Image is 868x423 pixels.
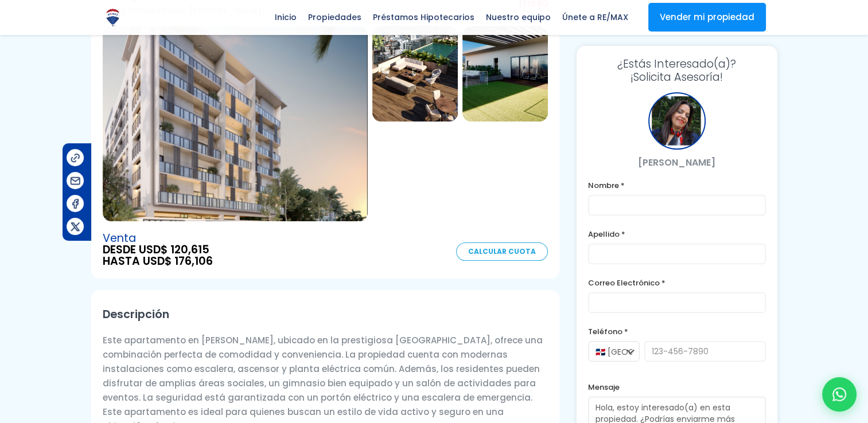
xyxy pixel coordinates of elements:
a: Calcular Cuota [456,242,548,261]
span: Préstamos Hipotecarios [367,9,480,26]
img: Proyecto en Zona Universitaria [462,26,548,122]
img: Proyecto en Zona Universitaria [372,26,458,122]
h3: ¡Solicita Asesoría! [588,57,766,84]
img: Compartir [69,152,81,164]
label: Mensaje [588,380,766,394]
span: Únete a RE/MAX [556,9,634,26]
a: Vender mi propiedad [648,3,766,32]
img: Compartir [69,175,81,187]
p: [PERSON_NAME] [588,155,766,170]
label: Teléfono * [588,324,766,339]
img: Proyecto en Zona Universitaria [103,26,368,221]
input: 123-456-7890 [644,341,766,362]
label: Nombre * [588,178,766,193]
img: Logo de REMAX [103,7,123,28]
span: Nuestro equipo [480,9,556,26]
span: Propiedades [302,9,367,26]
span: Venta [103,233,213,244]
h2: Descripción [103,301,548,327]
span: Inicio [269,9,302,26]
span: ¿Estás Interesado(a)? [588,57,766,70]
label: Apellido * [588,227,766,241]
span: DESDE USD$ 120,615 [103,244,213,256]
img: Compartir [69,198,81,210]
label: Correo Electrónico * [588,276,766,290]
img: Compartir [69,221,81,233]
span: HASTA USD$ 176,106 [103,256,213,267]
div: Yaneris Fajardo [648,92,706,150]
